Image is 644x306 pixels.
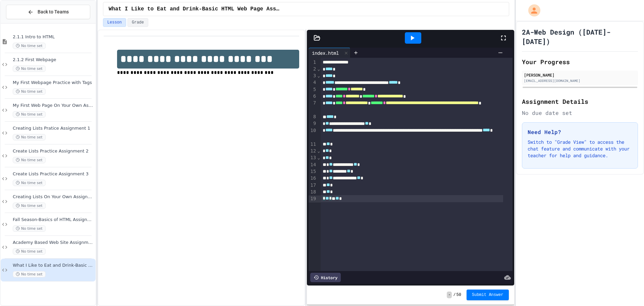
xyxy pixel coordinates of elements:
[13,34,94,40] span: 2.1.1 Intro to HTML
[13,240,94,246] span: Academy Based Web Site Assignment
[472,292,503,298] span: Submit Answer
[522,57,638,67] h2: Your Progress
[309,114,317,120] div: 8
[528,139,632,159] p: Switch to "Grade View" to access the chat feature and communicate with your teacher for help and ...
[522,97,638,106] h2: Assignment Details
[13,194,94,200] span: Creating Lists On Your Own Assignment
[309,195,317,202] div: 19
[309,49,342,56] div: index.html
[13,65,46,72] span: No time set
[13,248,46,255] span: No time set
[317,148,320,154] span: Fold line
[309,127,317,141] div: 10
[317,73,320,78] span: Fold line
[528,128,632,136] h3: Need Help?
[13,43,46,49] span: No time set
[309,175,317,182] div: 16
[524,78,636,83] div: [EMAIL_ADDRESS][DOMAIN_NAME]
[309,100,317,114] div: 7
[524,72,636,78] div: [PERSON_NAME]
[447,292,452,298] span: -
[522,27,638,46] h1: 2A-Web Design ([DATE]-[DATE])
[317,66,320,72] span: Fold line
[457,292,461,298] span: 50
[103,18,126,27] button: Lesson
[309,79,317,86] div: 4
[13,126,94,131] span: Creating Lists Pratice Assignment 1
[13,263,94,268] span: What I Like to Eat and Drink-Basic HTML Web Page Assignment
[309,59,317,66] div: 1
[127,18,148,27] button: Grade
[13,157,46,163] span: No time set
[309,141,317,148] div: 11
[309,182,317,189] div: 17
[310,273,341,282] div: History
[309,86,317,93] div: 5
[309,93,317,100] div: 6
[309,66,317,73] div: 2
[13,148,94,154] span: Create Lists Practice Assignment 2
[309,168,317,175] div: 15
[13,217,94,223] span: Fall Season-Basics of HTML Assignment
[6,5,90,19] button: Back to Teams
[13,88,46,95] span: No time set
[309,73,317,79] div: 3
[38,8,69,15] span: Back to Teams
[13,57,94,63] span: 2.1.2 First Webpage
[317,155,320,160] span: Fold line
[13,180,46,186] span: No time set
[309,162,317,168] div: 14
[13,271,46,277] span: No time set
[13,111,46,118] span: No time set
[521,3,542,18] div: My Account
[453,292,455,298] span: /
[309,148,317,155] div: 12
[13,80,94,86] span: My First Webpage Practice with Tags
[522,109,638,117] div: No due date set
[309,155,317,161] div: 13
[13,203,46,209] span: No time set
[309,189,317,195] div: 18
[13,103,94,108] span: My First Web Page On Your Own Assignment
[309,48,351,58] div: index.html
[467,290,509,300] button: Submit Answer
[13,225,46,232] span: No time set
[13,134,46,140] span: No time set
[109,5,280,13] span: What I Like to Eat and Drink-Basic HTML Web Page Assignment
[309,120,317,127] div: 9
[13,171,94,177] span: Create Lists Practice Assignment 3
